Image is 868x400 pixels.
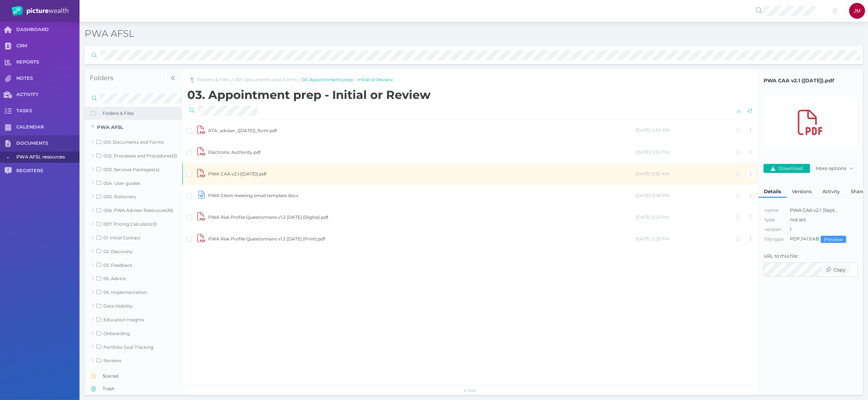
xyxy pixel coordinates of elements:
[817,185,845,198] div: Activity
[85,244,182,258] a: 02. Discovery
[187,75,196,84] button: Go to parent folder
[85,382,182,395] button: Trash
[85,120,182,135] a: PWA AFSL
[187,88,756,102] h2: 03. Appointment prep - Initial or Review
[464,388,476,393] span: 6 files
[85,370,182,382] button: Starred
[302,77,393,83] a: 03. Appointment prep - Initial or Review
[208,206,635,228] td: PWA Risk Profile Questionnaire v1.2 [DATE] (Digital).pdf
[787,185,817,198] div: Versions
[16,43,80,49] span: CRM
[16,124,80,130] span: CALENDAR
[85,203,182,217] a: 006. PWA Adviser Resources(16)
[103,386,182,392] span: Trash
[90,74,164,82] h4: Folders
[85,313,182,326] a: Education Insights
[636,171,669,177] span: [DATE] 9:35 AM
[764,77,858,84] span: PWA CAA v2.1 ([DATE]).pdf
[85,231,182,244] a: 01. Initial Contact
[765,207,779,213] span: This is the file name
[16,152,77,163] span: PWA AFSL resources
[12,6,68,16] img: PW
[764,253,858,262] label: URL to this file:
[85,162,182,176] a: 003. Services Packages(4)
[777,165,806,171] span: Download
[85,28,603,40] h3: PWA AFSL
[208,185,635,206] td: PWA Client meeting email template.docx
[208,228,635,250] td: PWA Risk Profile Questionnaire v1.2 [DATE] (Print).pdf
[85,272,182,286] a: 05. Advice
[764,164,810,173] button: Download
[85,190,182,204] a: 005. Stationery
[832,267,849,273] span: Copy
[208,142,635,163] td: Electronic Authority.pdf
[235,77,297,83] a: 001. Documents and Forms
[821,236,846,243] button: Preview
[764,77,858,84] span: Click to copy file name to clipboard
[636,214,669,220] span: [DATE] 2:25 PM
[208,120,635,142] td: ATA_adviser_([DATE])_form.pdf
[231,76,233,84] span: /
[85,149,182,162] a: 002. Processes and Procedures(3)
[85,176,182,190] a: 004. User guides
[734,106,743,115] button: Download selected files
[636,193,669,198] span: [DATE] 3:58 PM
[812,165,848,171] span: More options
[822,265,851,274] button: Copy
[636,236,669,242] span: [DATE] 2:25 PM
[790,236,846,242] span: PDF , 141.5 kB
[765,217,775,222] span: This is the type of document (not file type)
[85,354,182,368] a: Reviews
[636,127,670,133] span: [DATE] 4:50 PM
[812,164,857,173] button: More options
[16,59,80,65] span: REPORTS
[103,110,182,116] span: Folders & Files
[103,373,182,379] span: Starred
[636,149,669,155] span: [DATE] 9:52 PM
[854,8,861,14] span: JM
[85,135,182,149] a: 001. Documents and Forms
[745,106,754,115] button: Reload the list of files from server
[299,76,300,84] span: /
[85,326,182,340] a: Onboarding
[765,236,784,242] span: Current version's file type and size
[208,163,635,185] td: PWA CAA v2.1 ([DATE]).pdf
[85,299,182,313] a: Data Visibility
[85,217,182,231] a: 007. Pricing Calculator(1)
[16,108,80,114] span: TASKS
[821,236,846,242] span: Preview
[16,168,80,174] span: REGISTERS
[85,285,182,299] a: 06. Implementation
[758,185,787,198] div: Details
[85,258,182,272] a: 03. Feedback
[16,75,80,82] span: NOTES
[790,226,792,232] span: 1
[16,92,80,98] span: ACTIVITY
[765,226,782,232] span: This is the version of file that's in use
[790,207,838,213] span: PWA CAA v2.1 (Sept...
[16,27,80,33] span: DASHBOARD
[197,77,230,83] a: Folders & Files
[849,3,865,19] div: Jonathon Martino
[85,340,182,354] a: Portfolio Goal Tracking
[790,217,806,222] em: not set
[16,140,80,147] span: DOCUMENTS
[85,107,182,119] button: Folders & Files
